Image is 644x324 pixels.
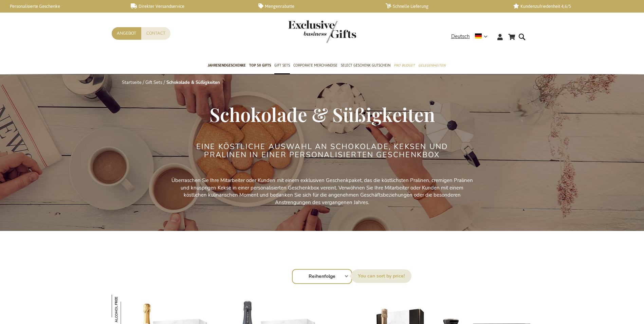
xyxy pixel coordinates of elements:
a: Gift Sets [145,79,162,86]
span: Jahresendgeschenke [208,62,246,69]
div: Deutsch [451,33,492,40]
a: Kundenzufriedenheit 4,6/5 [513,3,630,9]
span: Schokolade & Süßigkeiten [209,102,435,127]
a: Angebot [112,27,141,40]
a: Mengenrabatte [258,3,375,9]
span: Deutsch [451,33,470,40]
a: Contact [141,27,170,40]
p: Überraschen Sie Ihre Mitarbeiter oder Kunden mit einem exklusiven Geschenkpaket, das die köstlich... [169,177,475,206]
strong: Schokolade & Süßigkeiten [166,79,220,86]
img: Exclusive Business gifts logo [288,20,356,43]
img: French Bloom 'Le Blanc' Alkoholfreier Süße Verlockungen Prestige Set [112,295,141,324]
span: Gelegenheiten [418,62,445,69]
a: Personalisierte Geschenke [3,3,120,9]
h2: Eine köstliche Auswahl an Schokolade, Keksen und Pralinen in einer personalisierten Geschenkbox [195,143,449,159]
a: store logo [288,20,322,43]
span: Select Geschenk Gutschein [341,62,390,69]
span: Pro Budget [394,62,415,69]
a: Schnelle Lieferung [386,3,502,9]
span: Corporate Merchandise [293,62,337,69]
a: Startseite [122,79,142,86]
span: TOP 50 Gifts [249,62,271,69]
a: Direkter Versandservice [131,3,247,9]
span: Gift Sets [274,62,290,69]
label: Sortieren nach [351,269,411,283]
